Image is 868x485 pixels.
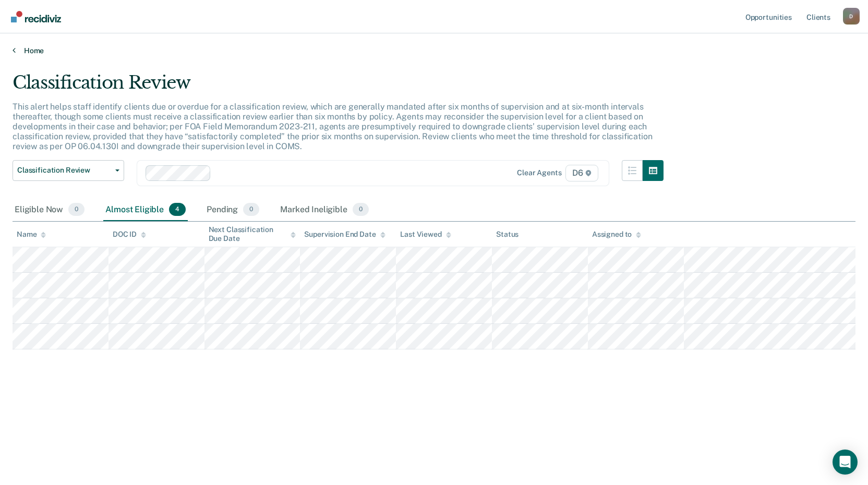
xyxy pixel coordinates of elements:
[13,102,652,152] p: This alert helps staff identify clients due or overdue for a classification review, which are gen...
[103,199,188,222] div: Almost Eligible4
[17,166,111,175] span: Classification Review
[353,203,369,216] span: 0
[68,203,85,216] span: 0
[517,168,561,177] div: Clear agents
[496,230,519,239] div: Status
[843,8,860,25] button: Profile dropdown button
[113,230,146,239] div: DOC ID
[13,72,664,102] div: Classification Review
[169,203,186,216] span: 4
[400,230,451,239] div: Last Viewed
[243,203,259,216] span: 0
[204,199,261,222] div: Pending0
[565,165,598,181] span: D6
[833,450,858,475] div: Open Intercom Messenger
[304,230,385,239] div: Supervision End Date
[17,230,46,239] div: Name
[209,225,296,243] div: Next Classification Due Date
[278,199,371,222] div: Marked Ineligible0
[592,230,641,239] div: Assigned to
[11,11,61,22] img: Recidiviz
[13,160,124,181] button: Classification Review
[843,8,860,25] div: D
[13,46,855,55] a: Home
[13,199,87,222] div: Eligible Now0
